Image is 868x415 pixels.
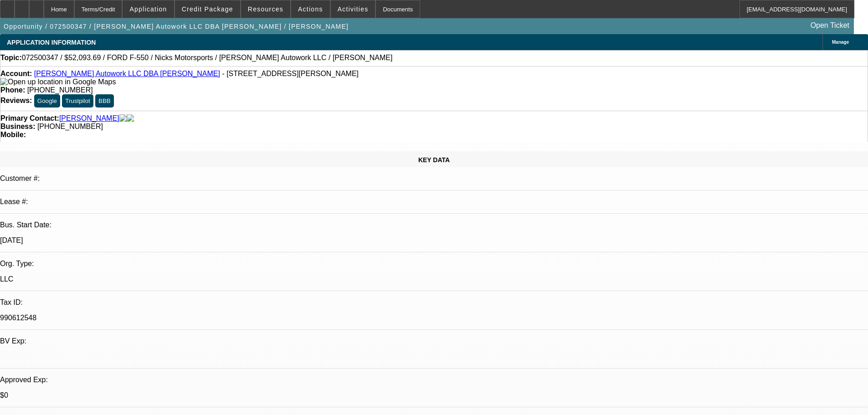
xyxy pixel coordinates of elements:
button: Google [34,94,60,108]
span: APPLICATION INFORMATION [7,39,96,46]
a: Open Ticket [807,18,853,33]
strong: Phone: [0,86,25,94]
button: Actions [291,0,330,18]
button: Resources [241,0,290,18]
span: 072500347 / $52,093.69 / FORD F-550 / Nicks Motorsports / [PERSON_NAME] Autowork LLC / [PERSON_NAME] [22,54,393,62]
strong: Account: [0,70,32,77]
span: - [STREET_ADDRESS][PERSON_NAME] [222,70,359,77]
button: Activities [331,0,375,18]
span: KEY DATA [418,156,450,164]
img: Open up location in Google Maps [0,78,116,86]
strong: Business: [0,123,35,130]
span: Credit Package [182,5,233,13]
strong: Primary Contact: [0,114,59,123]
span: Resources [248,5,283,13]
span: Actions [298,5,323,13]
span: Activities [338,5,369,13]
span: [PHONE_NUMBER] [27,86,93,94]
button: Application [123,0,174,18]
span: Manage [832,40,849,45]
img: linkedin-icon.png [127,114,134,123]
button: Credit Package [175,0,240,18]
button: Trustpilot [62,94,93,108]
button: BBB [95,94,114,108]
span: Opportunity / 072500347 / [PERSON_NAME] Autowork LLC DBA [PERSON_NAME] / [PERSON_NAME] [4,23,349,30]
strong: Mobile: [0,131,26,138]
a: View Google Maps [0,78,116,86]
a: [PERSON_NAME] Autowork LLC DBA [PERSON_NAME] [34,70,220,77]
span: [PHONE_NUMBER] [37,123,103,130]
strong: Reviews: [0,97,32,104]
a: [PERSON_NAME] [59,114,119,123]
img: facebook-icon.png [119,114,127,123]
strong: Topic: [0,54,22,62]
span: Application [129,5,167,13]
